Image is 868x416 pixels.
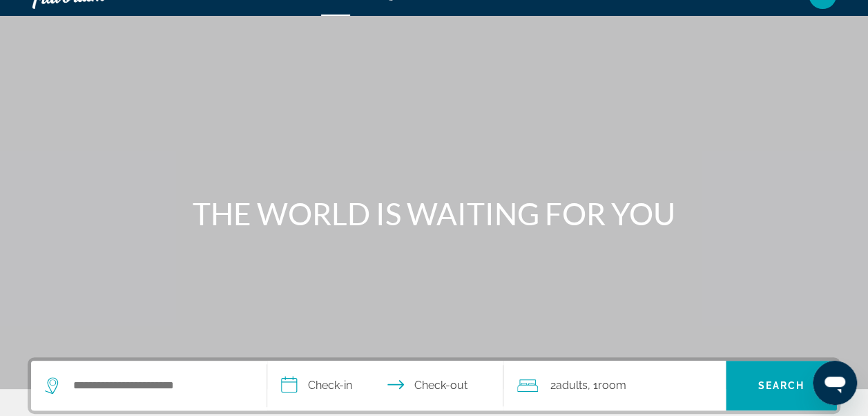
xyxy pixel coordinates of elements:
[598,379,626,392] span: Room
[503,361,726,410] button: Travelers: 2 adults, 0 children
[556,379,588,392] span: Adults
[175,196,693,231] h1: THE WORLD IS WAITING FOR YOU
[588,376,626,395] span: , 1
[758,380,805,391] span: Search
[813,361,857,405] iframe: Button to launch messaging window
[267,361,503,410] button: Select check in and out date
[31,361,837,410] div: Search widget
[726,361,837,410] button: Search
[72,375,246,396] input: Search hotel destination
[550,376,588,395] span: 2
